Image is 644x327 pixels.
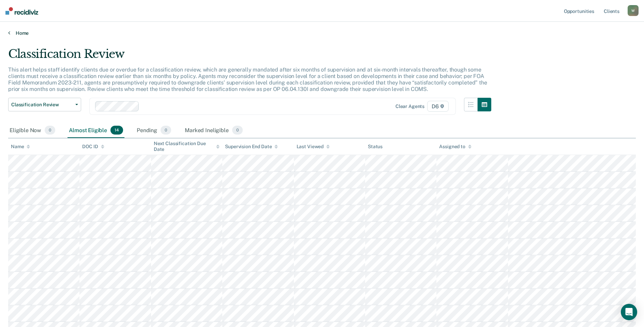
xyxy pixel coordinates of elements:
[8,98,81,111] button: Classification Review
[8,123,57,138] div: Eligible Now0
[439,144,471,150] div: Assigned to
[395,104,424,109] div: Clear agents
[8,66,487,93] p: This alert helps staff identify clients due or overdue for a classification review, which are gen...
[110,126,123,135] span: 14
[45,126,55,135] span: 0
[225,144,278,150] div: Supervision End Date
[5,7,38,15] img: Recidiviz
[8,30,636,36] a: Home
[11,144,30,150] div: Name
[297,144,330,150] div: Last Viewed
[368,144,383,150] div: Status
[232,126,243,135] span: 0
[161,126,171,135] span: 0
[82,144,104,150] div: DOC ID
[628,5,639,16] button: W
[68,123,124,138] div: Almost Eligible14
[11,102,73,108] span: Classification Review
[154,141,220,152] div: Next Classification Due Date
[427,101,449,112] span: D6
[621,304,637,320] div: Open Intercom Messenger
[8,47,491,66] div: Classification Review
[135,123,173,138] div: Pending0
[183,123,244,138] div: Marked Ineligible0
